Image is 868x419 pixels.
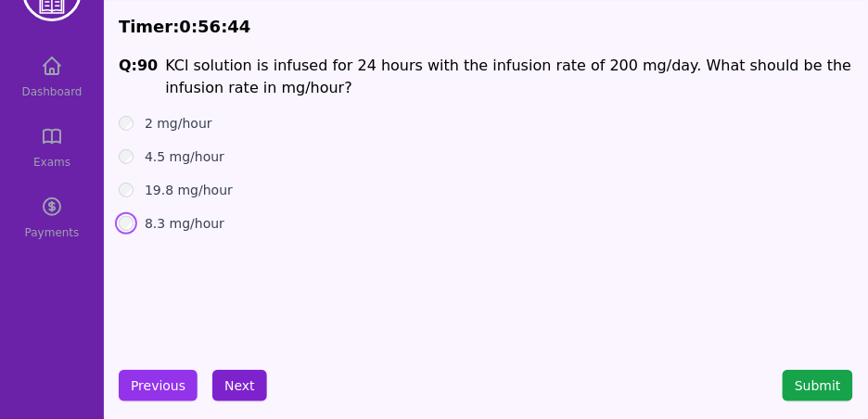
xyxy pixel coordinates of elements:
[228,17,251,36] span: 44
[180,17,192,36] span: 0
[165,55,853,99] li: KCl solution is infused for 24 hours with the infusion rate of 200 mg/day. What should be the inf...
[145,181,233,199] label: 19.8 mg/hour
[198,17,221,36] span: 56
[212,370,267,401] button: Next
[119,55,158,99] h1: Q: 90
[145,214,224,233] label: 8.3 mg/hour
[145,147,224,166] label: 4.5 mg/hour
[119,14,853,40] div: Timer: : :
[783,370,853,401] button: Submit
[119,370,198,401] button: Previous
[145,114,212,133] label: 2 mg/hour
